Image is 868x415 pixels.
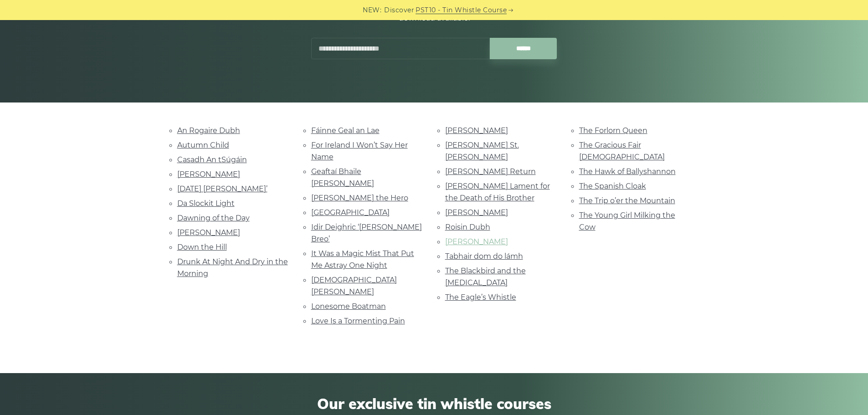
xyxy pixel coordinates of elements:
a: Idir Deighric ‘[PERSON_NAME] Breo’ [311,223,422,243]
a: Da Slockit Light [177,199,235,208]
a: [DEMOGRAPHIC_DATA] [PERSON_NAME] [311,276,397,296]
a: PST10 - Tin Whistle Course [416,5,507,15]
a: [PERSON_NAME] [445,208,508,217]
a: An Rogaire Dubh [177,126,240,135]
a: [PERSON_NAME] [177,228,240,237]
a: The Eagle’s Whistle [445,293,516,302]
a: [PERSON_NAME] [445,126,508,135]
a: [PERSON_NAME] the Hero [311,194,408,202]
a: Geaftaí Bhaile [PERSON_NAME] [311,167,374,188]
a: Love Is a Tormenting Pain [311,317,405,325]
a: Tabhair dom do lámh [445,252,523,261]
a: Casadh An tSúgáin [177,155,247,164]
span: Our exclusive tin whistle courses [177,395,691,412]
a: Down the Hill [177,243,227,251]
a: [PERSON_NAME] [177,170,240,179]
a: For Ireland I Won’t Say Her Name [311,141,408,161]
a: It Was a Magic Mist That Put Me Astray One Night [311,249,414,270]
a: [GEOGRAPHIC_DATA] [311,208,390,217]
a: Lonesome Boatman [311,302,386,311]
a: The Young Girl Milking the Cow [579,211,675,231]
span: Discover [384,5,414,15]
a: Fáinne Geal an Lae [311,126,380,135]
a: [PERSON_NAME] Return [445,167,536,176]
a: The Hawk of Ballyshannon [579,167,676,176]
a: The Forlorn Queen [579,126,647,135]
a: The Gracious Fair [DEMOGRAPHIC_DATA] [579,141,665,161]
a: [PERSON_NAME] Lament for the Death of His Brother [445,182,550,202]
span: NEW: [363,5,381,15]
a: The Spanish Cloak [579,182,646,190]
a: The Trip o’er the Mountain [579,196,675,205]
a: [PERSON_NAME] St. [PERSON_NAME] [445,141,519,161]
a: The Blackbird and the [MEDICAL_DATA] [445,266,526,287]
a: [DATE] [PERSON_NAME]’ [177,184,267,193]
a: Roisin Dubh [445,223,490,231]
a: Dawning of the Day [177,214,250,222]
a: [PERSON_NAME] [445,237,508,246]
a: Drunk At Night And Dry in the Morning [177,257,288,278]
a: Autumn Child [177,141,229,149]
